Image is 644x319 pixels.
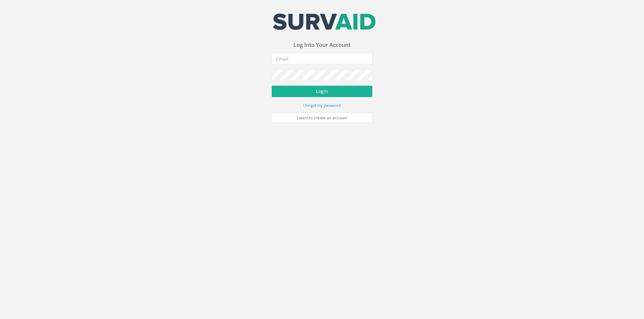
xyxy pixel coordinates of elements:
button: Login [272,86,372,97]
a: I want to create an account [272,113,372,123]
small: I forgot my password [303,103,341,108]
h3: Log Into Your Account [272,42,372,48]
input: Email [272,53,372,64]
a: I forgot my password [303,102,341,108]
